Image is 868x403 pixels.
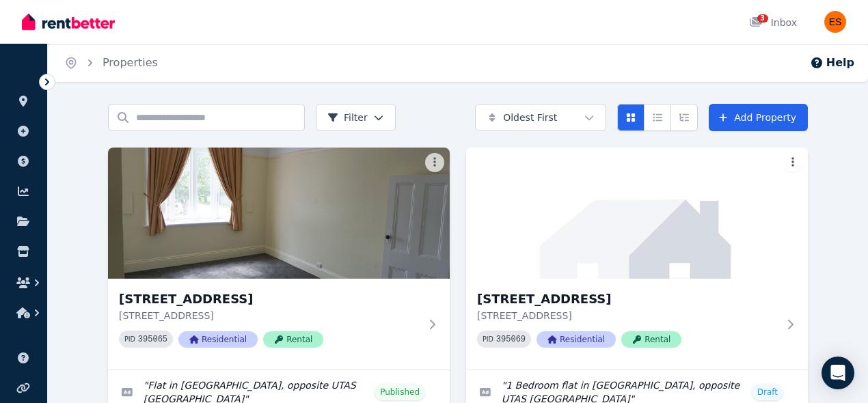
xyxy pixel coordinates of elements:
button: Compact list view [644,104,671,131]
span: Residential [178,331,258,348]
img: Unit 2/55 Invermay Rd, Invermay [108,148,450,279]
button: Card view [617,104,645,131]
span: Residential [537,331,616,348]
a: Add Property [709,104,808,131]
span: 3 [757,14,768,23]
small: PID [124,335,135,343]
button: More options [425,153,444,172]
small: PID [483,335,493,343]
h3: [STREET_ADDRESS] [477,290,778,309]
code: 395065 [138,335,167,344]
p: [STREET_ADDRESS] [477,309,778,322]
a: Unit 1/55 Invermay Rd, Invermay[STREET_ADDRESS][STREET_ADDRESS]PID 395069ResidentialRental [466,148,808,370]
button: More options [783,153,802,172]
div: Open Intercom Messenger [822,357,854,389]
a: Unit 2/55 Invermay Rd, Invermay[STREET_ADDRESS][STREET_ADDRESS]PID 395065ResidentialRental [108,148,450,370]
button: Expanded list view [670,104,698,131]
span: Rental [621,331,681,348]
div: View options [617,104,698,131]
button: Oldest First [475,104,606,131]
p: [STREET_ADDRESS] [119,309,420,322]
img: RentBetter [22,12,115,32]
span: Filter [327,111,368,124]
img: Evangeline Samoilov [824,11,846,33]
div: Inbox [749,16,797,29]
span: Oldest First [503,111,557,124]
button: Filter [316,104,396,131]
span: Rental [263,331,323,348]
img: Unit 1/55 Invermay Rd, Invermay [466,148,808,279]
h3: [STREET_ADDRESS] [119,290,420,309]
code: 395069 [496,335,526,344]
nav: Breadcrumb [48,44,174,82]
button: Help [810,55,854,71]
a: Properties [103,56,158,69]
